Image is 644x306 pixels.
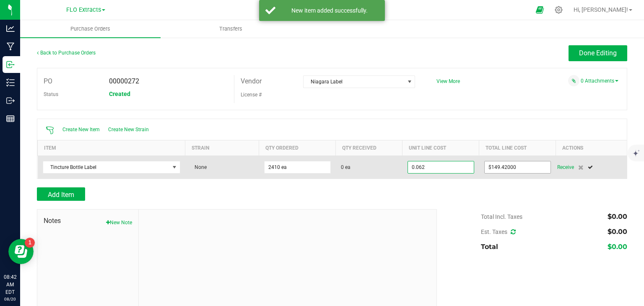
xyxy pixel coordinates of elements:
th: Qty Received [336,140,402,156]
span: $0.00 [608,243,627,251]
span: Create New Item [62,127,100,132]
div: New item added successfully. [280,6,379,15]
span: Scan packages to receive [46,126,54,135]
span: 00000272 [109,77,139,85]
span: Tincture Bottle Label [43,161,169,173]
button: Done Editing [569,45,627,61]
span: Hi, [PERSON_NAME]! [574,6,628,13]
span: Created [109,91,130,97]
a: Transfers [161,20,301,38]
input: $0.00000 [485,161,551,173]
inline-svg: Reports [6,114,15,123]
a: Purchase Orders [20,20,161,38]
th: Total Line Cost [479,140,556,156]
input: 0 ea [265,161,330,173]
label: Vendor [241,75,262,88]
a: Back to Purchase Orders [37,50,96,56]
button: Add Item [37,187,85,201]
iframe: Resource center [8,239,34,264]
span: Est. Taxes [481,228,516,235]
span: Total [481,243,498,251]
th: Strain [185,140,259,156]
span: $0.00 [608,228,627,236]
iframe: Resource center unread badge [25,238,35,248]
span: $0.00 [608,213,627,220]
inline-svg: Analytics [6,24,15,33]
span: Open Ecommerce Menu [530,2,549,18]
span: Purchase Orders [59,25,122,33]
label: License # [241,88,262,101]
span: Add Item [48,191,74,199]
div: Manage settings [553,6,564,14]
span: Create New Strain [108,127,149,132]
span: Notes [44,216,132,226]
span: Niagara Label [304,76,405,88]
inline-svg: Inbound [6,60,15,69]
a: 0 Attachments [581,78,618,84]
th: Item [38,140,185,156]
span: Attach a document [568,75,579,86]
span: Done Editing [579,49,617,57]
label: Status [44,88,58,101]
inline-svg: Manufacturing [6,42,15,51]
span: 0 ea [341,163,351,171]
th: Qty Ordered [259,140,336,156]
span: Receive [557,162,574,172]
span: Total Incl. Taxes [481,213,522,220]
inline-svg: Outbound [6,96,15,105]
a: View More [436,78,460,84]
p: 08:42 AM EDT [4,273,16,296]
th: Actions [556,140,627,156]
th: Unit Line Cost [402,140,479,156]
p: 08/20 [4,296,16,302]
span: None [190,164,207,170]
label: PO [44,75,52,88]
inline-svg: Inventory [6,78,15,87]
span: Transfers [208,25,254,33]
span: FLO Extracts [66,6,101,13]
input: $0.00000 [408,161,474,173]
button: New Note [106,219,132,226]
